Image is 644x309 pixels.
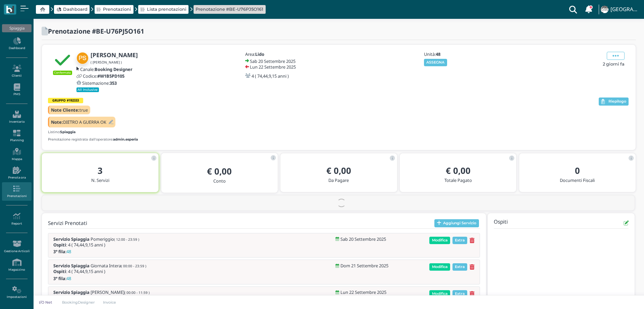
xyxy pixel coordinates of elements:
h5: Codice: [83,74,124,78]
a: Clienti [2,62,31,80]
h5: N. Servizi [47,178,153,183]
a: Dashboard [56,6,88,12]
h5: Area: [245,52,316,56]
img: ... [601,6,608,13]
b: GRUPPO #192333 [52,98,79,103]
b: 3 [98,165,103,177]
b: [PERSON_NAME] [91,51,138,59]
small: ( 00:00 - 11:59 ) [124,290,150,295]
h5: Canale: [80,67,132,72]
span: Riepilogo [608,99,626,104]
span: Lista prenotazioni [147,6,186,12]
b: 3° fila [53,275,65,281]
span: Modifica [429,263,450,271]
span: [PERSON_NAME] [91,290,150,295]
small: ( 00:00 - 23:59 ) [121,264,146,268]
a: Dashboard [2,35,31,53]
small: Prenotazione registrata dall'operatore: [48,137,138,142]
h5: : 4 ( 74,44,9,15 anni ) [53,269,146,274]
a: Prenotazione #BE-U76PJ5O161 [196,6,263,12]
a: Magazzino [2,256,31,274]
h4: [GEOGRAPHIC_DATA] [610,7,640,12]
small: Listino: [48,129,75,134]
span: Dashboard [63,6,88,12]
h5: Dom 21 Settembre 2025 [340,263,388,268]
span: 2 giorni fa [603,61,625,67]
a: Canale:Booking Designer [76,67,132,72]
p: I/O Net [38,300,54,305]
b: Ospiti [53,268,66,274]
button: Aggiungi Servizio [434,219,479,227]
a: BookingDesigner [58,300,99,305]
b: 0 [575,165,580,177]
span: Prenotazioni [103,6,131,12]
span: Extra [452,263,468,271]
a: Lista prenotazioni [141,6,186,12]
b: € 0,00 [326,165,351,177]
h5: Lun 22 Settembre 2025 [340,290,386,295]
iframe: Help widget launcher [596,288,638,303]
button: Riepilogo [599,98,629,106]
a: Gestione Articoli [2,237,31,256]
h5: DIETRO A GUERRA OK [51,120,106,124]
b: Note Cliente: [51,107,79,113]
h5: Da Pagare [286,178,391,183]
b: 48 [436,51,440,57]
span: Giornata Intera [91,263,146,268]
a: Inventario [2,108,31,126]
a: Report [2,210,31,228]
b: Spiaggia [60,130,75,134]
b: Booking Designer [95,66,132,72]
b: admin.esperia [113,137,138,142]
a: Codice:#W1B5PD105 [76,74,124,78]
b: Ospiti [53,242,66,248]
h5: : [53,276,137,281]
h5: : [53,249,137,254]
small: Confermata [53,71,72,75]
a: ... [GEOGRAPHIC_DATA] [600,1,640,17]
a: Planning [2,127,31,145]
span: Modifica [429,290,450,298]
b: 353 [110,80,117,86]
a: PMS [2,81,31,99]
div: Spiaggia [2,24,31,32]
h5: Sab 20 Settembre 2025 [340,237,386,241]
b: #W1B5PD105 [97,73,124,79]
h5: true [51,108,88,112]
button: ASSEGNA [424,59,447,66]
a: Invoice [99,300,121,305]
span: 48 [66,249,71,254]
a: Prenotazioni [2,182,31,201]
h5: 4 ( 74,44,9,15 anni ) [252,74,289,78]
small: ( [PERSON_NAME] ) [91,60,122,65]
b: Servizio Spiaggia [53,263,90,269]
span: Extra [452,237,468,244]
span: Pomeriggio [91,237,139,241]
img: logo [6,6,14,13]
h4: Servizi Prenotati [48,221,87,226]
b: Servizio Spiaggia [53,236,90,242]
a: Prenota ora [2,164,31,182]
h2: Prenotazione #BE-U76PJ5O161 [48,28,144,35]
img: Pietrangelo Sabrina [76,52,89,64]
small: ( 12:00 - 23:59 ) [114,237,139,242]
a: Mappa [2,145,31,164]
h5: Conto [167,179,272,183]
b: Note: [51,119,63,125]
h5: Unità: [424,52,494,56]
b: € 0,00 [446,165,471,177]
b: 3° fila [53,248,65,255]
h5: Totale Pagato [405,178,511,183]
span: 48 [66,276,71,281]
span: Modifica [429,237,450,244]
a: Prenotazioni [97,6,131,12]
h5: Sistemazione: [82,81,117,85]
small: All Inclusive [76,87,99,92]
h4: Ospiti [494,219,508,227]
h5: Lun 22 Settembre 2025 [250,65,296,69]
b: Lido [255,51,264,57]
span: Extra [452,290,468,298]
b: € 0,00 [207,165,232,177]
h5: Documenti Fiscali [525,178,630,183]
